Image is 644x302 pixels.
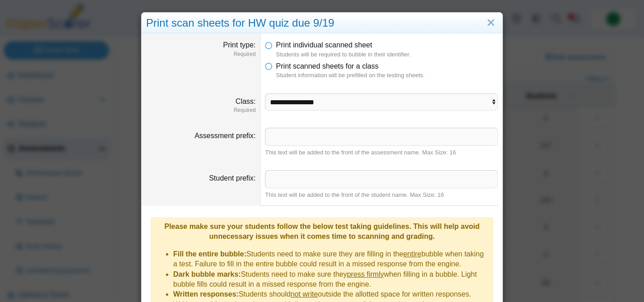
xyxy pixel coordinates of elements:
[265,149,498,157] div: This text will be added to the front of the assessment name. Max Size: 16
[290,290,317,298] u: not write
[276,41,372,49] span: Print individual scanned sheet
[403,250,421,258] u: entire
[142,13,502,34] div: Print scan sheets for HW quiz due 9/19
[276,51,498,59] dfn: Students will be required to bubble in their identifier.
[164,223,479,240] b: Please make sure your students follow the below test taking guidelines. This will help avoid unne...
[173,290,239,298] b: Written responses:
[173,250,246,258] b: Fill the entire bubble:
[194,132,256,139] label: Assessment prefix
[276,71,498,79] dfn: Student information will be prefilled on the testing sheets.
[347,270,384,278] u: press firmly
[484,15,498,31] a: Close
[173,249,489,269] li: Students need to make sure they are filling in the bubble when taking a test. Failure to fill in ...
[276,62,379,70] span: Print scanned sheets for a class
[146,107,256,114] dfn: Required
[173,270,241,278] b: Dark bubble marks:
[265,191,498,199] div: This text will be added to the front of the student name. Max Size: 16
[236,98,256,105] label: Class
[146,51,256,58] dfn: Required
[173,269,489,290] li: Students need to make sure they when filling in a bubble. Light bubble fills could result in a mi...
[223,41,256,49] label: Print type
[209,174,256,182] label: Student prefix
